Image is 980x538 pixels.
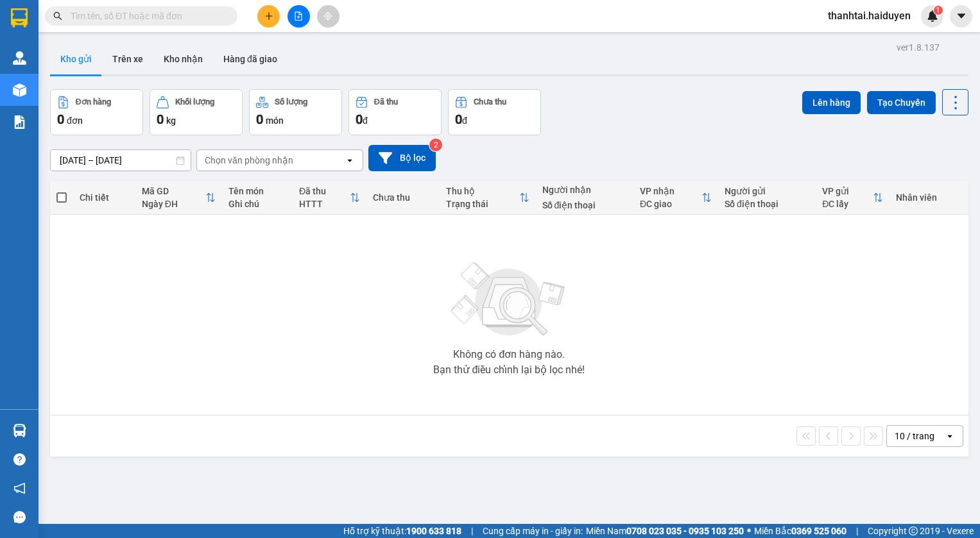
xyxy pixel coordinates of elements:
[299,186,350,196] div: Đã thu
[13,453,26,466] span: question-circle
[76,97,111,106] div: Đơn hàng
[453,349,565,360] div: Không có đơn hàng nào.
[448,89,541,135] button: Chưa thu0đ
[934,6,943,15] sup: 1
[368,145,436,171] button: Bộ lọc
[205,154,293,167] div: Chọn văn phòng nhận
[429,139,442,151] sup: 2
[102,44,153,74] button: Trên xe
[266,115,284,126] span: món
[264,12,273,21] span: plus
[11,8,28,28] img: logo-vxr
[896,192,962,203] div: Nhân viên
[867,91,936,114] button: Tạo Chuyến
[822,186,872,196] div: VP gửi
[299,199,350,209] div: HTTT
[895,430,934,442] div: 10 / trang
[802,91,861,114] button: Lên hàng
[363,115,368,126] span: đ
[754,524,847,538] span: Miền Bắc
[936,6,940,15] span: 1
[356,112,363,127] span: 0
[433,365,585,375] div: Bạn thử điều chỉnh lại bộ lọc nhé!
[725,186,809,196] div: Người gửi
[956,10,967,22] span: caret-down
[142,199,205,209] div: Ngày ĐH
[856,524,858,538] span: |
[462,115,467,126] span: đ
[135,181,222,215] th: Toggle SortBy
[57,112,64,127] span: 0
[816,181,889,215] th: Toggle SortBy
[633,181,718,215] th: Toggle SortBy
[213,44,288,74] button: Hàng đã giao
[374,97,398,106] div: Đã thu
[542,200,627,210] div: Số điện thoại
[909,526,918,535] span: copyright
[50,44,102,74] button: Kho gửi
[153,44,213,74] button: Kho nhận
[345,155,355,165] svg: open
[818,8,921,24] span: thanhtai.haiduyen
[445,255,573,344] img: svg+xml;base64,PHN2ZyBjbGFzcz0ibGlzdC1wbHVnX19zdmciIHhtbG5zPSJodHRwOi8vd3d3LnczLm9yZy8yMDAwL3N2Zy...
[294,12,303,21] span: file-add
[455,112,462,127] span: 0
[157,112,164,127] span: 0
[150,89,243,135] button: Khối lượng0kg
[348,89,442,135] button: Đã thu0đ
[446,199,519,209] div: Trạng thái
[175,97,214,106] div: Khối lượng
[67,115,83,126] span: đơn
[950,5,972,28] button: caret-down
[640,186,701,196] div: VP nhận
[249,89,342,135] button: Số lượng0món
[927,10,938,22] img: icon-new-feature
[791,526,847,536] strong: 0369 525 060
[71,9,222,23] input: Tìm tên, số ĐT hoặc mã đơn
[822,199,872,209] div: ĐC lấy
[897,40,940,55] div: ver 1.8.137
[257,5,280,28] button: plus
[725,199,809,209] div: Số điện thoại
[747,528,751,534] span: ⚪️
[483,524,583,538] span: Cung cấp máy in - giấy in:
[440,181,536,215] th: Toggle SortBy
[288,5,310,28] button: file-add
[51,150,191,171] input: Select a date range.
[406,526,461,536] strong: 1900 633 818
[640,199,701,209] div: ĐC giao
[13,482,26,494] span: notification
[13,424,26,437] img: warehouse-icon
[13,115,26,129] img: solution-icon
[317,5,340,28] button: aim
[542,185,627,195] div: Người nhận
[53,12,62,21] span: search
[166,115,176,126] span: kg
[446,186,519,196] div: Thu hộ
[142,186,205,196] div: Mã GD
[50,89,143,135] button: Đơn hàng0đơn
[343,524,461,538] span: Hỗ trợ kỹ thuật:
[945,431,955,441] svg: open
[471,524,473,538] span: |
[474,97,506,106] div: Chưa thu
[228,186,286,196] div: Tên món
[373,192,433,203] div: Chưa thu
[13,51,26,65] img: warehouse-icon
[275,97,307,106] div: Số lượng
[323,12,332,21] span: aim
[586,524,744,538] span: Miền Nam
[13,511,26,523] span: message
[293,181,366,215] th: Toggle SortBy
[626,526,744,536] strong: 0708 023 035 - 0935 103 250
[13,83,26,97] img: warehouse-icon
[256,112,263,127] span: 0
[228,199,286,209] div: Ghi chú
[80,192,129,203] div: Chi tiết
